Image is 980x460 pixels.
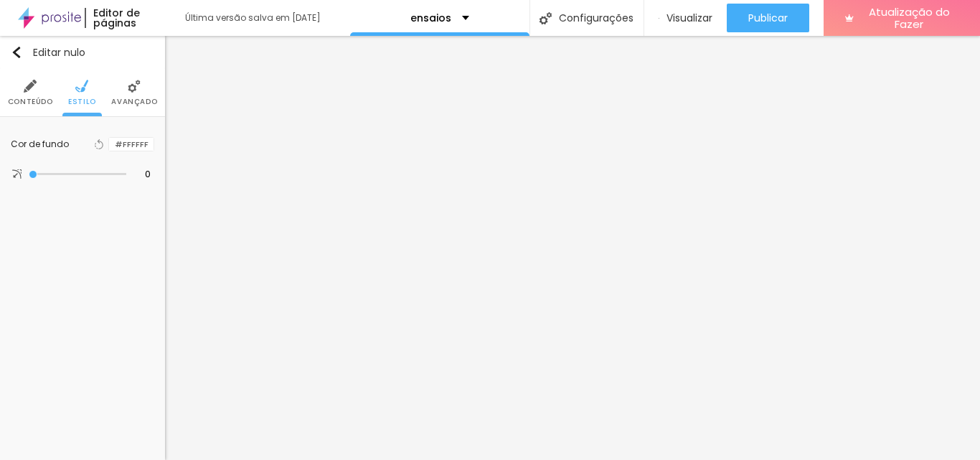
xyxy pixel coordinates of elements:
[12,169,22,179] img: Ícone
[644,4,727,32] button: Visualizar
[75,80,88,93] img: Ícone
[68,96,96,107] font: Estilo
[727,4,809,32] button: Publicar
[410,11,451,25] font: ensaios
[666,11,712,25] font: Visualizar
[559,11,633,25] font: Configurações
[111,96,157,107] font: Avançado
[659,12,659,24] img: view-1.svg
[11,47,22,58] img: Ícone
[24,80,37,93] img: Ícone
[748,11,788,25] font: Publicar
[185,11,321,24] font: Última versão salva em [DATE]
[11,138,69,150] font: Cor de fundo
[8,96,53,107] font: Conteúdo
[165,36,980,460] iframe: Editor
[93,6,140,30] font: Editor de páginas
[128,80,141,93] img: Ícone
[540,12,552,24] img: Ícone
[33,45,85,60] font: Editar nulo
[869,4,950,32] font: Atualização do Fazer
